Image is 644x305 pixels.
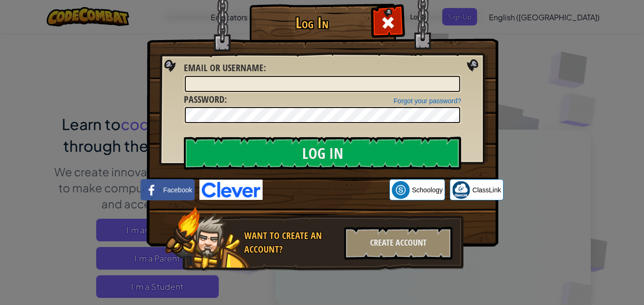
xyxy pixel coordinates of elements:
[184,137,461,170] input: Log In
[184,61,266,75] label: :
[394,97,461,105] a: Forgot your password?
[184,61,264,74] span: Email or Username
[452,181,470,199] img: classlink-logo-small.png
[472,185,501,195] span: ClassLink
[344,227,453,260] div: Create Account
[263,180,389,200] iframe: Sign in with Google Button
[252,15,372,31] h1: Log In
[244,229,339,256] div: Want to create an account?
[392,181,410,199] img: schoology.png
[184,93,224,106] span: Password
[163,185,192,195] span: Facebook
[199,180,263,200] img: clever-logo-blue.png
[412,185,443,195] span: Schoology
[143,181,161,199] img: facebook_small.png
[184,93,227,107] label: :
